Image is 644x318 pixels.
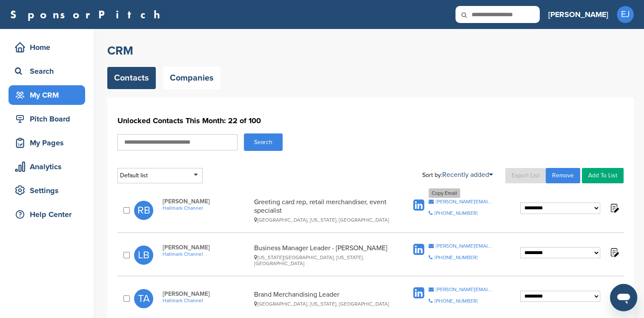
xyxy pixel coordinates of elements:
[548,5,608,24] a: [PERSON_NAME]
[429,188,460,198] div: Copy Email
[107,43,634,58] h2: CRM
[436,287,492,292] div: [PERSON_NAME][EMAIL_ADDRESS][PERSON_NAME][DOMAIN_NAME]
[117,113,624,128] h1: Unlocked Contacts This Month: 22 of 100
[9,38,85,57] a: Home
[9,61,85,81] a: Search
[9,205,85,224] a: Help Center
[548,9,608,20] h3: [PERSON_NAME]
[435,255,478,260] div: [PHONE_NUMBER]
[163,205,249,211] a: Hallmark Channel
[13,111,85,127] div: Pitch Board
[9,85,85,105] a: My CRM
[442,171,493,179] a: Recently added
[254,217,391,223] div: [GEOGRAPHIC_DATA], [US_STATE], [GEOGRAPHIC_DATA]
[134,289,153,308] span: TA
[13,64,85,79] div: Search
[9,157,85,176] a: Analytics
[9,133,85,153] a: My Pages
[254,244,391,266] div: Business Manager Leader - [PERSON_NAME]
[436,243,492,249] div: [PERSON_NAME][EMAIL_ADDRESS][PERSON_NAME][DOMAIN_NAME]
[435,211,478,216] div: [PHONE_NUMBER]
[609,290,619,301] img: Notes
[163,244,249,251] span: [PERSON_NAME]
[163,290,249,298] span: [PERSON_NAME]
[609,247,619,257] img: Notes
[254,290,391,307] div: Brand Merchandising Leader
[134,201,153,220] span: RB
[9,181,85,200] a: Settings
[610,284,637,311] iframe: Button to launch messaging window
[134,246,153,265] span: LB
[254,301,391,307] div: [GEOGRAPHIC_DATA], [US_STATE], [GEOGRAPHIC_DATA]
[10,9,166,20] a: SponsorPitch
[546,168,580,183] a: Remove
[13,40,85,55] div: Home
[254,254,391,266] div: [US_STATE][GEOGRAPHIC_DATA], [US_STATE], [GEOGRAPHIC_DATA]
[163,251,249,257] a: Hallmark Channel
[617,6,634,23] span: EJ
[117,168,203,183] div: Default list
[13,183,85,198] div: Settings
[13,207,85,222] div: Help Center
[13,135,85,150] div: My Pages
[163,67,220,89] a: Companies
[13,87,85,103] div: My CRM
[163,298,249,304] a: Hallmark Channel
[582,168,624,183] a: Add To List
[505,168,546,183] a: Export List
[107,67,156,89] a: Contacts
[163,198,249,205] span: [PERSON_NAME]
[254,198,391,223] div: Greeting card rep, retail merchandiser, event specialist
[609,202,619,213] img: Notes
[422,171,493,178] div: Sort by:
[435,298,478,304] div: [PHONE_NUMBER]
[9,109,85,129] a: Pitch Board
[436,199,492,204] div: [PERSON_NAME][EMAIL_ADDRESS][PERSON_NAME][DOMAIN_NAME]
[13,159,85,174] div: Analytics
[244,133,283,151] button: Search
